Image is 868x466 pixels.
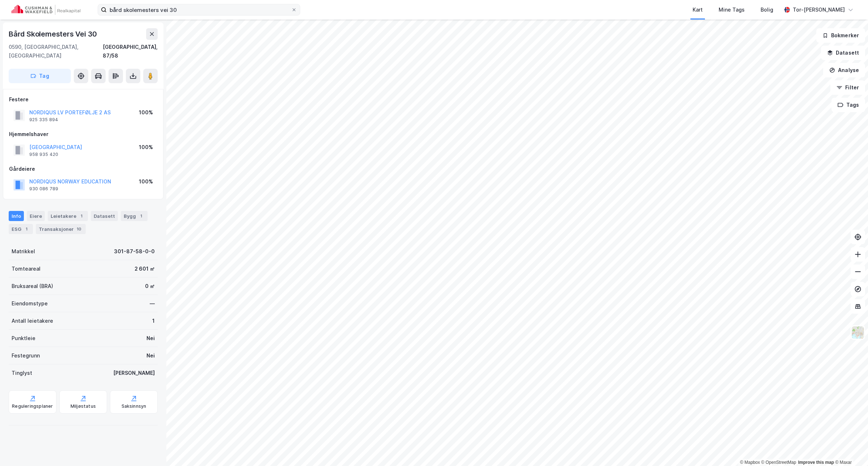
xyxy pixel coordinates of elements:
a: Mapbox [740,460,760,465]
div: Bruksareal (BRA) [12,282,53,291]
a: OpenStreetMap [761,460,796,465]
div: Tomteareal [12,264,41,273]
div: Transaksjoner [36,224,86,234]
div: 0 ㎡ [145,282,155,291]
img: cushman-wakefield-realkapital-logo.202ea83816669bd177139c58696a8fa1.svg [12,5,80,15]
div: Eiere [27,211,45,221]
div: 930 086 789 [29,186,58,192]
div: Reguleringsplaner [12,403,53,409]
div: — [150,299,155,308]
img: Z [851,326,865,339]
div: 1 [23,225,30,233]
iframe: Chat Widget [832,431,868,466]
div: ESG [9,224,33,234]
div: 100% [139,143,153,152]
div: 1 [152,317,155,325]
button: Bokmerker [816,28,865,43]
div: 958 935 420 [29,152,58,157]
div: Antall leietakere [12,317,53,325]
div: Datasett [91,211,118,221]
div: 100% [139,177,153,186]
div: 2 601 ㎡ [135,264,155,273]
a: Improve this map [798,460,834,465]
div: Gårdeiere [9,165,157,173]
div: Kart [693,5,703,14]
div: Tinglyst [12,369,32,377]
div: Bygg [121,211,148,221]
div: Mine Tags [719,5,745,14]
div: Info [9,211,24,221]
div: Festegrunn [12,351,40,360]
div: 1 [137,212,145,220]
div: 1 [78,212,85,220]
div: Hjemmelshaver [9,130,157,139]
div: Kontrollprogram for chat [832,431,868,466]
div: Leietakere [48,211,88,221]
div: Nei [146,351,155,360]
button: Tags [831,98,865,112]
div: 100% [139,108,153,117]
div: Bolig [761,5,773,14]
div: 10 [75,225,83,233]
div: Punktleie [12,334,35,343]
button: Tag [9,69,71,83]
button: Datasett [821,46,865,60]
button: Analyse [823,63,865,77]
div: Saksinnsyn [122,403,146,409]
div: 301-87-58-0-0 [114,247,155,256]
div: Eiendomstype [12,299,48,308]
div: Matrikkel [12,247,35,256]
div: 0590, [GEOGRAPHIC_DATA], [GEOGRAPHIC_DATA] [9,43,103,60]
div: Bård Skolemesters Vei 30 [9,28,98,40]
button: Filter [830,80,865,95]
div: [PERSON_NAME] [113,369,155,377]
input: Søk på adresse, matrikkel, gårdeiere, leietakere eller personer [107,4,291,15]
div: Nei [146,334,155,343]
div: [GEOGRAPHIC_DATA], 87/58 [103,43,158,60]
div: Festere [9,95,157,104]
div: 925 335 894 [29,117,58,123]
div: Tor-[PERSON_NAME] [793,5,845,14]
div: Miljøstatus [71,403,96,409]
